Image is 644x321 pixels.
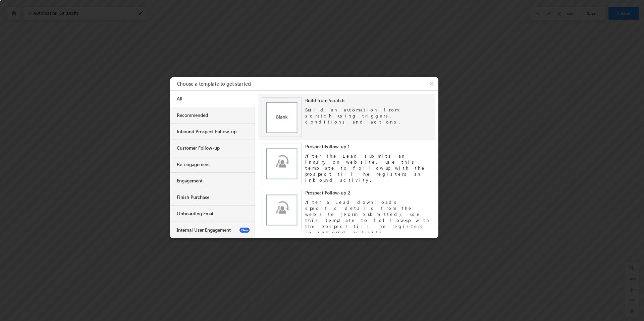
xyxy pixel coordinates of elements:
[177,145,250,151] div: Customer Follow-up
[177,211,250,217] div: Onboarding Email
[262,97,302,137] img: blank_template.png
[305,196,432,235] div: After a Lead downloads specific details from the website (Form Submitted), use this template to f...
[177,129,250,135] div: Inbound Prospect Follow-up
[305,150,432,183] div: After the Lead submits an inquiry on website, use this template to follow-up with the prospect ti...
[305,190,432,196] div: Prospect Follow-up 2
[426,77,439,90] button: ×
[177,194,250,200] div: Finish Purchase
[177,227,250,233] div: Internal User Engagement
[262,190,302,230] img: prospect.png
[177,96,250,102] div: All
[262,144,302,183] img: prospect.png
[305,144,432,150] div: Prospect Follow-up 1
[177,77,438,90] h3: Choose a template to get started
[305,97,432,103] div: Build from Scratch
[305,103,432,125] div: Build an automation from scratch using triggers, conditions and actions.
[177,178,250,184] div: Engagement
[177,161,250,167] div: Re-engagement
[177,112,250,118] div: Recommended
